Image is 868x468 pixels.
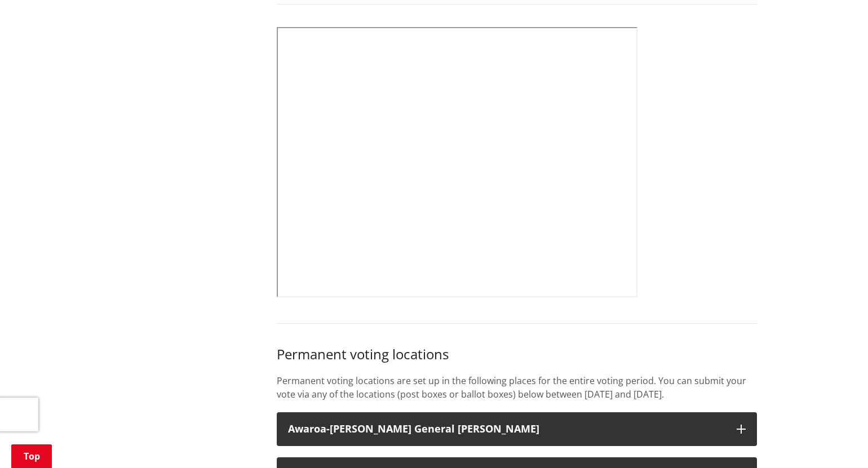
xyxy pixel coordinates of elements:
a: Top [11,444,52,468]
p: Permanent voting locations are set up in the following places for the entire voting period. You c... [277,374,757,401]
h3: Permanent voting locations [277,346,757,363]
h3: Awaroa-[PERSON_NAME] General [PERSON_NAME] [288,424,725,435]
iframe: Messenger Launcher [816,421,857,461]
button: Awaroa-[PERSON_NAME] General [PERSON_NAME] [277,412,757,446]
